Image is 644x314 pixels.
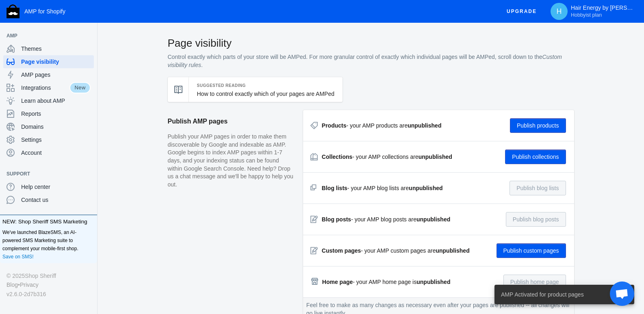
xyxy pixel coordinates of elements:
div: • [7,280,91,289]
strong: unpublished [416,216,450,223]
span: Hobbyist plan [571,12,602,18]
img: Shop Sheriff Logo [7,4,20,18]
span: AMP Activated for product pages [501,290,584,299]
span: AMP pages [21,71,91,79]
strong: unpublished [416,279,450,285]
strong: Custom pages [322,247,361,254]
span: Reports [21,110,91,118]
button: Add a sales channel [82,172,95,175]
p: Control exactly which parts of your store will be AMPed. For more granular control of exactly whi... [168,53,574,69]
span: H [555,7,563,15]
div: © 2025 [7,271,91,280]
span: Page visibility [21,58,91,66]
a: Blog [7,280,18,289]
button: Publish products [510,118,566,133]
h5: Suggested Reading [197,81,335,90]
a: Privacy [20,280,39,289]
h2: Page visibility [168,36,574,50]
p: Hair Energy by [PERSON_NAME] [571,4,636,18]
span: Upgrade [507,4,537,19]
div: - your AMP home page is [322,278,451,286]
button: Publish custom pages [497,243,566,258]
button: Add a sales channel [82,34,95,37]
a: Shop Sheriff [25,271,56,280]
div: - your AMP custom pages are [322,247,470,255]
strong: Blog posts [322,216,351,223]
button: Publish collections [505,149,566,164]
span: Settings [21,136,91,144]
i: Custom visibility rules [168,54,562,68]
h2: Publish AMP pages [168,110,295,133]
span: Domains [21,123,91,131]
div: v2.6.0-2d7b316 [7,290,91,299]
span: Contact us [21,196,91,204]
span: Help center [21,183,91,191]
a: Save on SMS! [2,253,34,261]
a: How to control exactly which of your pages are AMPed [197,91,335,97]
span: Integrations [21,84,69,92]
span: AMP for Shopify [24,8,65,15]
span: New [69,82,91,93]
strong: unpublished [436,247,469,254]
span: AMP [7,32,82,40]
div: - your AMP blog posts are [322,215,450,223]
p: Publish your AMP pages in order to make them discoverable by Google and indexable as AMP. Google ... [168,133,295,188]
div: Open chat [610,282,634,306]
span: Themes [21,45,91,53]
strong: Home page [322,279,353,285]
button: Publish blog lists [510,181,566,195]
button: Publish blog posts [506,212,566,227]
span: Account [21,149,91,157]
span: Support [7,170,82,178]
span: Learn about AMP [21,97,91,105]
